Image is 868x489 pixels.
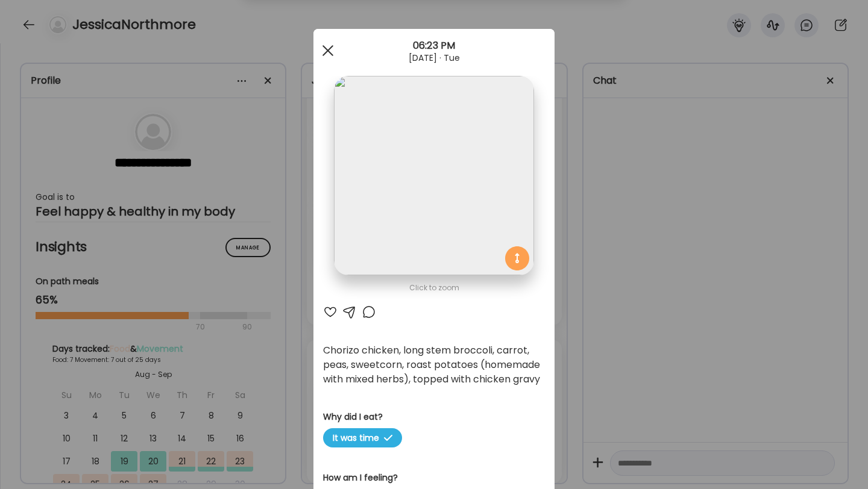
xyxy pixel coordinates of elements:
h3: Why did I eat? [323,411,545,423]
div: 06:23 PM [313,39,555,53]
span: It was time [323,428,402,447]
div: Click to zoom [323,281,545,295]
h3: How am I feeling? [323,472,545,484]
div: [DATE] · Tue [313,53,555,63]
div: Chorizo chicken, long stem broccoli, carrot, peas, sweetcorn, roast potatoes (homemade with mixed... [323,343,545,387]
img: images%2FeG6ITufXlZfJWLTzQJChGV6uFB82%2Fbp8TkslBK0Y5UIW5CRhK%2Fwh44ZKmQ8JR3Qqv2Gw6S_1080 [334,76,533,275]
